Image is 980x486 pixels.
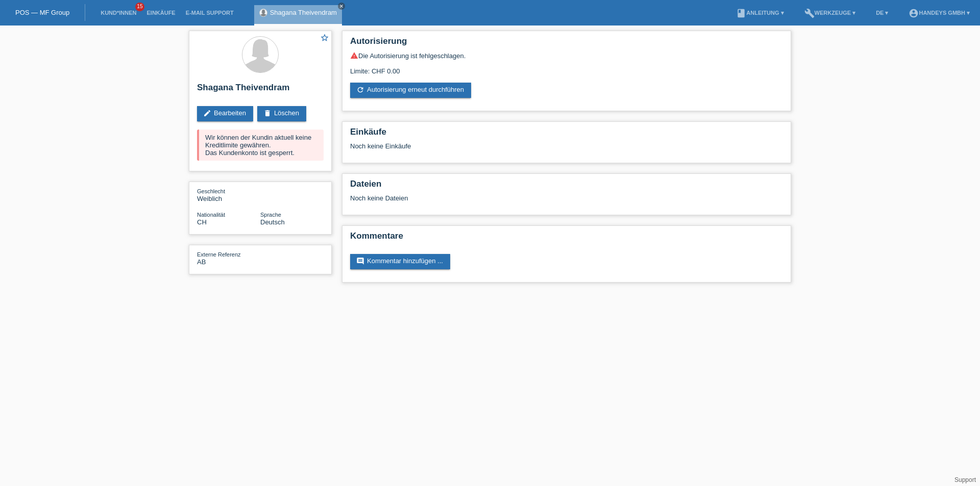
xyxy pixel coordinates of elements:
[197,212,225,218] span: Nationalität
[350,60,783,75] div: Limite: CHF 0.00
[197,188,225,194] span: Geschlecht
[197,250,260,266] div: AB
[350,142,783,158] div: Noch keine Einkäufe
[197,187,260,202] div: Weiblich
[804,8,815,18] i: build
[350,83,471,98] a: refreshAutorisierung erneut durchführen
[350,52,358,60] i: warning
[197,83,324,98] h2: Shagana Theivendram
[339,4,344,9] i: close
[871,10,893,16] a: DE ▾
[731,10,789,16] a: bookAnleitung ▾
[350,127,783,142] h2: Einkäufe
[257,106,306,121] a: deleteLöschen
[350,52,783,60] div: Die Autorisierung ist fehlgeschlagen.
[197,106,253,121] a: editBearbeiten
[260,212,281,218] span: Sprache
[197,218,207,226] span: Schweiz
[350,231,783,246] h2: Kommentare
[95,10,141,16] a: Kund*innen
[350,254,450,269] a: commentKommentar hinzufügen ...
[15,9,69,16] a: POS — MF Group
[320,33,329,42] i: star_border
[270,9,337,16] a: Shagana Theivendram
[350,179,783,194] h2: Dateien
[338,3,345,10] a: close
[909,8,919,18] i: account_circle
[197,251,241,258] span: Externe Referenz
[350,36,783,52] h2: Autorisierung
[263,109,272,117] i: delete
[954,476,976,483] a: Support
[736,8,746,18] i: book
[356,86,364,94] i: refresh
[260,218,285,226] span: Deutsch
[181,10,239,16] a: E-Mail Support
[799,10,861,16] a: buildWerkzeuge ▾
[135,3,144,11] span: 15
[203,109,211,117] i: edit
[350,194,662,202] div: Noch keine Dateien
[141,10,180,16] a: Einkäufe
[356,257,364,265] i: comment
[197,130,324,161] div: Wir können der Kundin aktuell keine Kreditlimite gewähren. Das Kundenkonto ist gesperrt.
[903,10,975,16] a: account_circleHandeys GmbH ▾
[320,33,329,44] a: star_border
